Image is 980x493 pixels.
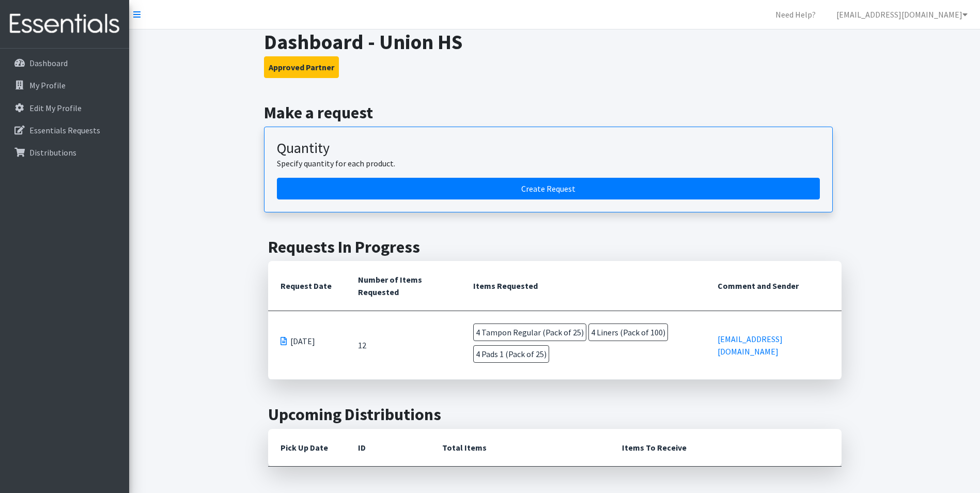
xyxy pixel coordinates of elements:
th: ID [346,429,430,467]
td: 12 [346,311,461,380]
a: Edit My Profile [4,98,125,118]
a: Distributions [4,142,125,163]
span: 4 Tampon Regular (Pack of 25) [473,323,586,341]
a: Create a request by quantity [277,178,820,199]
a: [EMAIL_ADDRESS][DOMAIN_NAME] [718,334,783,357]
button: Approved Partner [264,56,339,78]
th: Total Items [430,429,610,467]
p: Essentials Requests [29,125,100,135]
th: Comment and Sender [705,261,842,311]
a: [EMAIL_ADDRESS][DOMAIN_NAME] [828,4,976,25]
h3: Quantity [277,140,820,157]
th: Items Requested [461,261,705,311]
span: 4 Liners (Pack of 100) [588,323,668,341]
th: Pick Up Date [268,429,346,467]
h2: Upcoming Distributions [268,405,842,424]
a: Need Help? [767,4,824,25]
p: Edit My Profile [29,103,82,113]
p: Specify quantity for each product. [277,157,820,170]
h2: Make a request [264,103,845,122]
img: HumanEssentials [4,7,125,41]
p: Dashboard [29,58,68,68]
p: My Profile [29,80,66,90]
th: Items To Receive [610,429,842,467]
a: Dashboard [4,53,125,73]
a: Essentials Requests [4,120,125,141]
th: Request Date [268,261,346,311]
span: [DATE] [290,335,315,347]
h2: Requests In Progress [268,237,842,257]
a: My Profile [4,75,125,96]
span: 4 Pads 1 (Pack of 25) [473,345,549,363]
th: Number of Items Requested [346,261,461,311]
h1: Dashboard - Union HS [264,29,845,54]
p: Distributions [29,147,76,158]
